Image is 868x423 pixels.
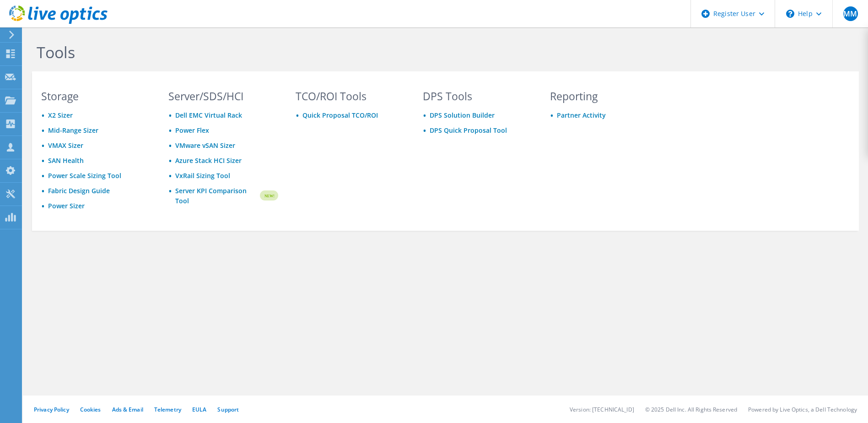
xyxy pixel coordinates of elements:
[48,141,83,150] a: VMAX Sizer
[175,156,242,165] a: Azure Stack HCI Sizer
[217,406,239,413] a: Support
[37,43,654,62] h1: Tools
[570,406,634,413] li: Version: [TECHNICAL_ID]
[296,91,405,101] h3: TCO/ROI Tools
[843,6,858,21] span: MM
[48,186,110,195] a: Fabric Design Guide
[430,126,507,135] a: DPS Quick Proposal Tool
[748,406,857,413] li: Powered by Live Optics, a Dell Technology
[48,201,85,210] a: Power Sizer
[48,156,84,165] a: SAN Health
[175,141,235,150] a: VMware vSAN Sizer
[41,91,151,101] h3: Storage
[645,406,737,413] li: © 2025 Dell Inc. All Rights Reserved
[192,406,206,413] a: EULA
[423,91,533,101] h3: DPS Tools
[48,111,73,119] a: X2 Sizer
[430,111,495,119] a: DPS Solution Builder
[259,185,278,206] img: new-badge.svg
[550,91,660,101] h3: Reporting
[175,126,209,135] a: Power Flex
[154,406,181,413] a: Telemetry
[34,406,69,413] a: Privacy Policy
[175,186,259,206] a: Server KPI Comparison Tool
[175,111,242,119] a: Dell EMC Virtual Rack
[48,126,98,135] a: Mid-Range Sizer
[557,111,606,119] a: Partner Activity
[48,171,121,180] a: Power Scale Sizing Tool
[175,171,230,180] a: VxRail Sizing Tool
[302,111,378,119] a: Quick Proposal TCO/ROI
[112,406,143,413] a: Ads & Email
[168,91,278,101] h3: Server/SDS/HCI
[80,406,101,413] a: Cookies
[786,10,794,18] svg: \n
